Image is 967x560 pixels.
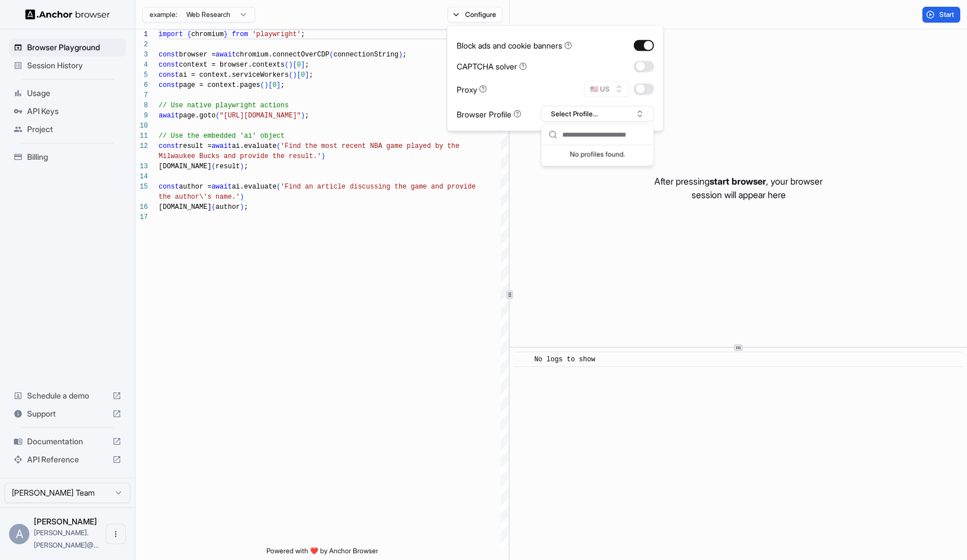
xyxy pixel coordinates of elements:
[159,183,179,191] span: const
[301,112,305,120] span: )
[334,51,399,59] span: connectionString
[212,183,232,191] span: await
[9,84,126,102] div: Usage
[301,61,305,69] span: ]
[402,51,406,59] span: ;
[9,405,126,423] div: Support
[27,60,121,71] span: Session History
[179,142,212,150] span: result =
[159,132,285,140] span: // Use the embedded 'ai' object
[150,10,177,19] span: example:
[448,7,502,23] button: Configure
[457,40,572,51] div: Block ads and cookie banners
[541,106,654,122] button: Select Profile...
[34,528,99,549] span: andrew.grealy@armis.com
[179,112,216,120] span: page.goto
[268,81,272,89] span: [
[399,51,402,59] span: )
[281,142,460,150] span: 'Find the most recent NBA game played by the
[159,30,183,38] span: import
[159,51,179,59] span: const
[285,61,288,69] span: (
[939,10,955,19] span: Start
[216,51,236,59] span: await
[277,142,281,150] span: (
[159,112,179,120] span: await
[9,38,126,56] div: Browser Playground
[232,30,248,38] span: from
[27,106,121,117] span: API Keys
[244,203,248,211] span: ;
[159,102,288,110] span: // Use native playwright actions
[135,131,148,141] div: 11
[135,121,148,131] div: 10
[542,146,654,166] div: Suggestions
[297,61,301,69] span: 0
[9,148,126,166] div: Billing
[25,9,110,20] img: Anchor Logo
[293,61,297,69] span: [
[534,356,595,364] span: No logs to show
[135,161,148,172] div: 13
[457,108,522,120] div: Browser Profile
[293,71,297,79] span: )
[266,546,378,560] span: Powered with ❤️ by Anchor Browser
[135,212,148,222] div: 17
[212,203,216,211] span: (
[309,71,313,79] span: ;
[277,81,281,89] span: ]
[260,81,264,89] span: (
[135,29,148,40] div: 1
[212,163,216,170] span: (
[27,408,108,419] span: Support
[710,176,766,187] span: start browser
[135,60,148,70] div: 4
[106,524,126,544] button: Open menu
[240,163,244,170] span: )
[135,202,148,212] div: 16
[277,183,281,191] span: (
[9,56,126,75] div: Session History
[135,182,148,192] div: 15
[305,61,309,69] span: ;
[27,454,108,465] span: API Reference
[135,172,148,182] div: 14
[135,40,148,50] div: 2
[301,71,305,79] span: 0
[232,142,277,150] span: ai.evaluate
[305,71,309,79] span: ]
[216,112,220,120] span: (
[159,81,179,89] span: const
[329,51,333,59] span: (
[135,90,148,100] div: 7
[216,163,240,170] span: result
[457,83,487,95] div: Proxy
[252,30,301,38] span: 'playwright'
[244,163,248,170] span: ;
[27,42,121,53] span: Browser Playground
[216,203,240,211] span: author
[135,70,148,80] div: 5
[240,203,244,211] span: )
[135,141,148,151] div: 12
[542,146,654,161] div: No profiles found.
[159,152,321,160] span: Milwaukee Bucks and provide the result.'
[273,81,277,89] span: 0
[179,51,216,59] span: browser =
[179,61,285,69] span: context = browser.contexts
[220,112,301,120] span: "[URL][DOMAIN_NAME]"
[240,193,244,201] span: )
[27,436,108,447] span: Documentation
[9,120,126,138] div: Project
[135,100,148,111] div: 8
[288,61,292,69] span: )
[305,112,309,120] span: ;
[9,387,126,405] div: Schedule a demo
[135,111,148,121] div: 9
[301,30,305,38] span: ;
[34,517,97,526] span: Andrew Grealy
[520,354,526,365] span: ​
[9,102,126,120] div: API Keys
[159,163,212,170] span: [DOMAIN_NAME]
[297,71,301,79] span: [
